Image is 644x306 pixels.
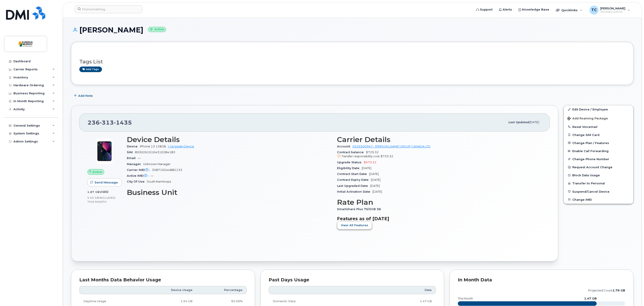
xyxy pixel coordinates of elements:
button: Reset Voicemail [564,123,633,131]
th: Device Usage [141,286,197,294]
div: Past Days Usage [269,278,436,282]
span: 89302610104310284183 [135,151,175,154]
span: Unknown Manager [143,162,171,166]
button: Suspend/Cancel Device [564,187,633,196]
th: Data [363,286,436,294]
span: Active [93,170,102,174]
span: — [151,174,153,177]
span: City Of Use [127,180,147,183]
button: Change Plan / Features [564,139,633,147]
button: Change SIM Card [564,131,633,139]
span: Email [127,156,138,160]
span: 358719244882133 [152,168,182,172]
span: Change Plan / Features [572,141,609,144]
span: Contract Start Date [337,172,369,176]
a: 0526500947 - [PERSON_NAME] GROUP CANADA LTD [352,145,430,148]
button: Change Phone Number [564,155,633,163]
span: South Kamloops [147,180,171,183]
span: Smartshare Plus 70/5GB 36 [337,207,383,211]
span: [DATE] [370,184,380,187]
span: $679.32 [364,161,376,164]
span: Enable Call Forwarding [572,149,609,153]
span: [DATE] [362,166,371,170]
h3: Tags List [79,59,625,65]
h3: Features as of [DATE] [337,216,542,221]
span: Carrier IMEI [127,168,152,172]
span: Account [337,145,352,148]
h3: Business Unit [127,188,332,196]
button: Add Roaming Package [564,114,633,123]
span: [DATE] [372,190,382,193]
button: Send Message [87,178,122,186]
text: projected count [588,289,625,292]
span: Suspend/Cancel Device [572,190,609,193]
span: SIM [127,151,135,154]
text: 1.47 GB [584,297,597,300]
span: Device [127,145,140,148]
span: Eligibility Date [337,166,362,170]
span: 313 [100,119,114,126]
span: Upgrade Status [337,161,364,164]
a: Add tags [79,67,102,72]
img: image20231002-3703462-1ig824h.jpeg [91,138,118,165]
span: Contract balance [337,151,366,154]
button: Request Account Change [564,163,633,171]
span: iPhone 13 128GB [140,145,166,148]
span: $729.32 [337,151,542,159]
span: [DATE] [529,121,539,124]
button: Change IMEI [564,196,633,204]
span: Send Message [95,180,118,185]
div: Last Months Data Behavior Usage [79,278,247,282]
h3: Carrier Details [337,136,542,144]
span: 236 [88,119,132,126]
span: used [100,190,109,194]
button: View All Features [337,221,372,229]
a: + Upgrade Device [168,145,194,148]
h3: Rate Plan [337,198,542,206]
span: [DATE] [369,172,379,176]
span: included this month [87,196,116,203]
span: Contract Expiry Date [337,178,371,181]
span: Last updated [508,121,529,124]
span: Initial Activation Date [337,190,372,193]
span: Transfer responsibility cost [341,155,380,158]
h3: Device Details [127,136,332,144]
a: Edit Device / Employee [564,105,633,113]
span: $729.32 [380,155,393,158]
span: Add Note [78,94,93,98]
button: Enable Call Forwarding [564,147,633,155]
span: [DATE] [371,178,380,181]
small: Active [148,27,166,32]
span: 1435 [114,119,132,126]
div: In Month Data [458,278,625,282]
span: Active IMEI [127,174,151,177]
span: Manager [127,162,143,166]
span: View All Features [341,223,368,227]
th: Percentage [197,286,247,294]
h1: [PERSON_NAME] [71,26,633,34]
span: — [138,156,141,160]
text: this month [458,297,473,300]
button: Transfer to Personal [564,179,633,187]
tspan: 1.79 GB [613,289,625,292]
span: Add Roaming Package [567,117,608,121]
span: 5.00 GB [87,196,99,199]
button: Add Note [71,92,97,100]
span: Last Upgraded Date [337,184,370,187]
span: 1.87 GB [87,190,100,194]
button: Block Data Usage [564,171,633,179]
